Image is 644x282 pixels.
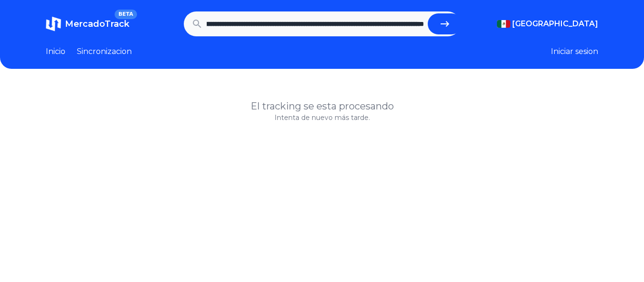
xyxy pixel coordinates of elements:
[46,99,598,113] h1: El tracking se esta procesando
[77,46,132,57] a: Sincronizacion
[65,19,129,29] span: MercadoTrack
[46,46,65,57] a: Inicio
[497,18,598,30] button: [GEOGRAPHIC_DATA]
[512,18,598,30] span: [GEOGRAPHIC_DATA]
[46,16,61,32] img: MercadoTrack
[551,46,598,57] button: Iniciar sesion
[497,20,510,28] img: Mexico
[46,113,598,122] p: Intenta de nuevo más tarde.
[115,10,137,19] span: BETA
[46,16,129,32] a: MercadoTrackBETA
